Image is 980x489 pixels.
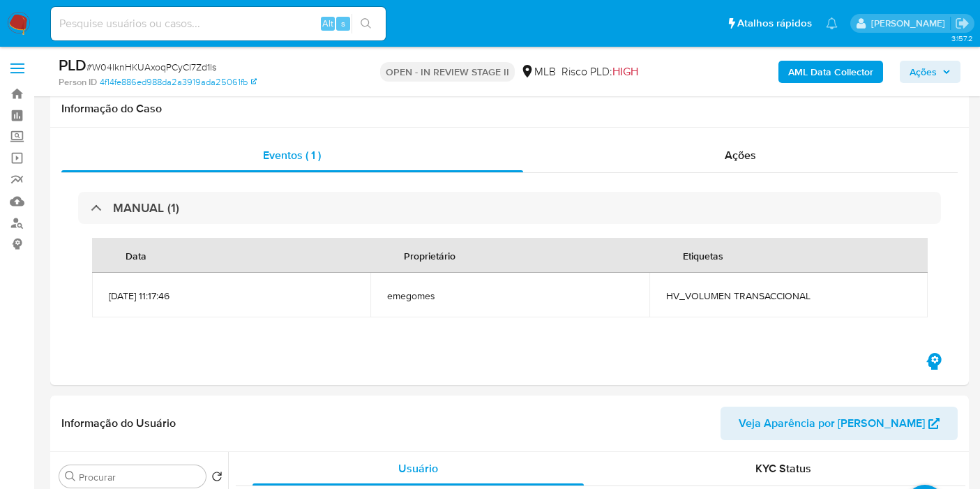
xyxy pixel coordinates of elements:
[788,61,873,83] b: AML Data Collector
[86,60,216,74] span: # W04lknHKUAxoqPCyCl7Zd1ls
[826,17,838,29] a: Notificações
[109,239,163,272] div: Data
[725,147,756,163] span: Ações
[755,460,811,476] span: KYC Status
[79,471,200,483] input: Procurar
[387,239,472,272] div: Proprietário
[900,61,960,83] button: Ações
[65,471,76,482] button: Procurar
[739,407,925,440] span: Veja Aparência por [PERSON_NAME]
[59,54,86,76] b: PLD
[520,64,556,80] div: MLB
[352,14,380,33] button: search-icon
[211,471,223,486] button: Retornar ao pedido padrão
[380,62,515,82] p: OPEN - IN REVIEW STAGE II
[100,76,257,89] a: 4f14fe886ed988da2a3919ada25061fb
[78,192,941,224] div: MANUAL (1)
[61,416,176,430] h1: Informação do Usuário
[59,76,97,89] b: Person ID
[341,17,345,30] span: s
[778,61,883,83] button: AML Data Collector
[666,289,911,302] span: HV_VOLUMEN TRANSACCIONAL
[910,61,937,83] span: Ações
[666,239,740,272] div: Etiquetas
[322,17,333,30] span: Alt
[113,200,179,216] h3: MANUAL (1)
[871,17,950,30] p: lucas.barboza@mercadolivre.com
[387,289,632,302] span: emegomes
[612,63,638,80] span: HIGH
[263,147,321,163] span: Eventos ( 1 )
[398,460,438,476] span: Usuário
[51,15,386,33] input: Pesquise usuários ou casos...
[721,407,958,440] button: Veja Aparência por [PERSON_NAME]
[737,16,812,31] span: Atalhos rápidos
[561,64,638,80] span: Risco PLD:
[955,16,970,31] a: Sair
[61,102,958,116] h1: Informação do Caso
[109,289,354,302] span: [DATE] 11:17:46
